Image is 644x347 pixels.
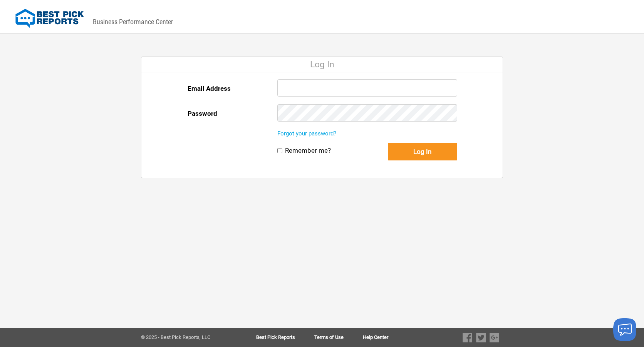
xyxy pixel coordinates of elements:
div: Log In [141,57,503,72]
button: Log In [388,143,457,160]
img: Best Pick Reports Logo [15,9,84,28]
label: Email Address [188,79,231,98]
a: Best Pick Reports [256,335,314,340]
div: © 2025 - Best Pick Reports, LLC [141,335,231,340]
label: Password [188,104,217,123]
a: Terms of Use [314,335,363,340]
label: Remember me? [285,147,331,155]
a: Forgot your password? [277,130,336,137]
a: Help Center [363,335,388,340]
button: Launch chat [613,318,636,341]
